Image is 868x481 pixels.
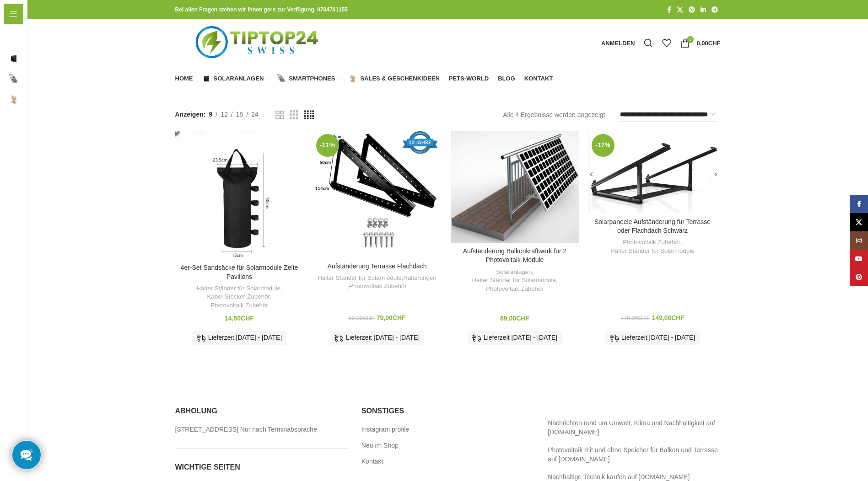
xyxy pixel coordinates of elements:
[472,276,556,285] a: Halter Ständer für Solarmodule
[451,131,579,243] a: Aufständerung Balkonkraftwerk für 2 Photovoltaik-Module
[516,315,529,322] span: CHF
[687,36,694,43] span: 0
[236,111,243,118] span: 18
[664,4,674,16] a: Facebook Social Link
[652,314,685,321] bdi: 149,00
[23,91,95,108] span: Sales & Geschenkideen
[403,274,436,283] a: Halterungen
[498,75,515,82] span: Blog
[248,109,262,119] a: 24
[207,293,270,301] a: Kabel-Stecker-Zubehör
[361,406,534,416] h5: Sonstiges
[251,111,259,118] span: 24
[455,268,575,294] div: , ,
[22,9,39,19] span: Menü
[658,34,676,52] div: Meine Wunschliste
[463,247,566,264] a: Aufständerung Balkonkraftwerk für 2 Photovoltaik-Module
[698,4,709,16] a: LinkedIn Social Link
[348,315,374,321] bdi: 89,00
[363,315,375,321] span: CHF
[221,111,228,118] span: 12
[503,110,605,120] p: Alle 4 Ergebnisse werden angezeigt
[9,30,27,46] span: Home
[277,75,286,83] img: Smartphones
[192,331,286,345] div: Lieferzeit [DATE] - [DATE]
[619,108,717,122] select: Shop-Reihenfolge
[709,4,721,16] a: Telegram Social Link
[241,315,254,322] span: CHF
[588,131,717,214] a: Solarpaneele Aufständerung für Terrasse oder Flachdach Schwarz
[524,75,553,82] span: Kontakt
[593,238,712,255] div: ,
[328,262,427,270] a: Aufständerung Terrasse Flachdach
[548,473,690,481] a: Nachhaltige Technik kaufen auf [DOMAIN_NAME]
[449,75,489,82] span: Pets-World
[623,238,680,247] a: Photovoltaik Zubehör
[9,153,33,170] span: Kontakt
[318,274,401,283] a: Halter Ständer für Solarmodule
[850,268,868,286] a: Pinterest Social Link
[393,314,406,321] span: CHF
[468,331,562,345] div: Lieferzeit [DATE] - [DATE]
[304,109,314,121] a: Rasteransicht 4
[696,40,720,47] bdi: 0,00
[639,34,658,52] a: Suche
[23,50,63,67] span: Solaranlagen
[594,218,711,235] a: Solarpaneele Aufständerung für Terrasse oder Flachdach Schwarz
[610,247,694,256] a: Halter Ständer für Solarmodule
[496,268,532,277] a: Solaranlagen
[361,457,384,466] a: Kontakt
[597,34,640,52] a: Anmelden
[349,69,439,88] a: Sales & Geschenkideen
[9,95,18,104] img: Sales & Geschenkideen
[524,69,553,88] a: Kontakt
[175,6,348,13] strong: Bei allen Fragen stehen wir Ihnen gern zur Verfügung. 0784701155
[605,331,700,345] div: Lieferzeit [DATE] - [DATE]
[175,69,193,88] a: Home
[671,314,685,321] span: CHF
[850,195,868,213] a: Facebook Social Link
[500,315,529,322] bdi: 89,00
[686,4,698,16] a: Pinterest Social Link
[277,69,340,88] a: Smartphones
[175,131,304,259] a: 4er-Set Sandsäcke für Solarmodule Zelte Pavillons
[175,19,341,67] img: Tiptop24 Nachhaltige & Faire Produkte
[638,315,650,321] span: CHF
[209,111,212,118] span: 9
[175,39,341,46] a: Logo der Website
[175,425,318,434] a: [STREET_ADDRESS] Nur nach Terminabsprache
[548,446,718,463] a: Photovoltaik mit und ohne Speicher für Balkon und Terrasse auf [DOMAIN_NAME]
[360,75,439,82] span: Sales & Geschenkideen
[289,75,335,82] span: Smartphones
[498,69,515,88] a: Blog
[850,250,868,268] a: YouTube Social Link
[197,284,280,293] a: Halter Ständer für Solarmodule
[377,314,406,321] bdi: 79,00
[175,109,206,119] span: Anzeigen
[318,274,437,291] div: , ,
[620,315,650,321] bdi: 179,00
[486,285,544,294] a: Photovoltaik Zubehör
[9,112,43,128] span: Pets-World
[175,75,193,82] span: Home
[361,425,410,434] a: Instagram profile
[330,331,424,345] div: Lieferzeit [DATE] - [DATE]
[175,462,348,472] h5: Wichtige seiten
[233,109,247,119] a: 18
[316,134,339,157] span: -11%
[592,134,615,157] span: -17%
[210,301,268,310] a: Photovoltaik Zubehör
[181,264,298,280] a: 4er-Set Sandsäcke für Solarmodule Zelte Pavillons
[225,315,254,322] bdi: 14,50
[171,69,558,88] div: Hauptnavigation
[180,284,299,310] div: , ,
[361,441,399,450] a: Neu im Shop
[202,69,269,88] a: Solaranlagen
[202,75,210,83] img: Solaranlagen
[601,40,635,46] span: Anmelden
[313,131,442,258] a: Aufständerung Terrasse Flachdach
[175,406,348,416] h5: Abholung
[349,75,357,83] img: Sales & Geschenkideen
[23,71,64,87] span: Smartphones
